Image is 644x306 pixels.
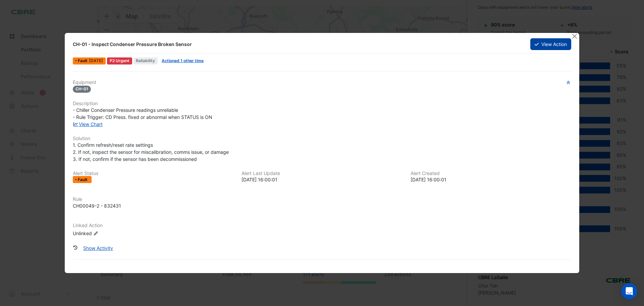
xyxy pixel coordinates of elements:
div: [DATE] 16:00:01 [411,176,571,183]
a: View Chart [73,121,103,127]
div: Open Intercom Messenger [621,283,637,299]
span: Reliability [133,57,158,64]
span: Fault [78,59,89,63]
div: CH-01 - Inspect Condenser Pressure Broken Sensor [73,41,522,48]
div: CH00049-2 - 832431 [73,202,121,209]
h6: Description [73,101,571,106]
div: P2 Urgent [107,57,132,64]
fa-icon: Edit Linked Action [93,231,98,236]
span: Fault [78,178,89,182]
h6: Alert Status [73,171,233,176]
button: View Action [530,38,571,50]
h6: Rule [73,196,571,202]
div: [DATE] 16:00:01 [241,176,402,183]
h6: Equipment [73,80,571,85]
span: CH-01 [73,86,91,93]
h6: Alert Created [411,171,571,176]
button: Show Activity [79,242,117,254]
span: Mon 25-Nov-2024 16:00 AEDT [89,58,103,63]
span: 1. Confirm refresh/reset rate settings 2. If not, inspect the sensor for miscalibration, comms is... [73,142,229,162]
div: Unlinked [73,230,153,237]
span: - Chiller Condenser Pressure readings unreliable - Rule Trigger: CD Press. fixed or abnormal when... [73,107,212,120]
button: Close [571,33,578,40]
h6: Solution [73,136,571,141]
a: Actioned 1 other time [162,58,204,63]
h6: Alert Last Update [241,171,402,176]
h6: Linked Action [73,223,571,228]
